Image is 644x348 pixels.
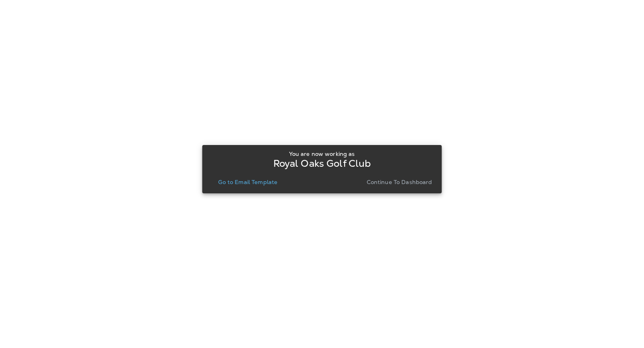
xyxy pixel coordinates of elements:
[289,151,355,157] p: You are now working as
[273,160,371,167] p: Royal Oaks Golf Club
[218,179,277,185] p: Go to Email Template
[367,179,432,185] p: Continue to Dashboard
[363,176,436,188] button: Continue to Dashboard
[215,176,281,188] button: Go to Email Template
